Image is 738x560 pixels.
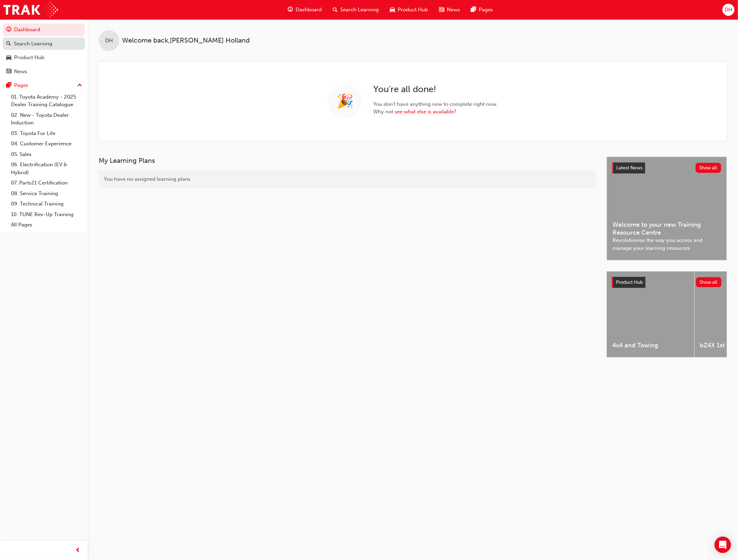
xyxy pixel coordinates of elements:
a: 03. Toyota For Life [8,128,85,139]
a: search-iconSearch Learning [327,3,384,17]
div: News [14,68,27,76]
span: Welcome to your new Training Resource Centre [613,221,721,236]
span: news-icon [6,69,11,75]
a: Latest NewsShow all [613,163,721,173]
a: 01. Toyota Academy - 2025 Dealer Training Catalogue [8,92,85,110]
span: prev-icon [76,546,81,555]
div: Product Hub [14,54,44,61]
button: Pages [3,79,85,92]
span: car-icon [6,55,11,61]
span: You don't have anything new to complete right now. [373,100,498,108]
h2: You're all done! [373,84,498,95]
span: Latest News [616,165,642,171]
span: Revolutionise the way you access and manage your learning resources. [613,236,721,252]
a: 4x4 and Towing [607,271,694,357]
a: news-iconNews [433,3,465,17]
span: 🎉 [337,97,354,105]
a: Latest NewsShow allWelcome to your new Training Resource CentreRevolutionise the way you access a... [607,157,727,260]
span: search-icon [6,41,11,47]
span: Product Hub [616,279,643,285]
a: Dashboard [3,23,85,36]
span: guage-icon [6,27,11,33]
a: All Pages [8,220,85,230]
a: 07. Parts21 Certification [8,178,85,188]
a: 02. New - Toyota Dealer Induction [8,110,85,128]
span: guage-icon [288,5,293,14]
a: car-iconProduct Hub [384,3,433,17]
div: Open Intercom Messenger [715,537,731,553]
a: 10. TUNE Rev-Up Training [8,209,85,220]
button: DashboardSearch LearningProduct HubNews [3,22,85,79]
a: News [3,65,85,78]
span: news-icon [439,5,444,14]
a: guage-iconDashboard [282,3,327,17]
span: DH [725,6,732,14]
div: Pages [14,81,28,89]
span: Product Hub [398,6,428,14]
span: 4x4 and Towing [612,341,689,349]
span: search-icon [333,5,338,14]
span: pages-icon [6,82,11,89]
a: 06. Electrification (EV & Hybrid) [8,159,85,178]
span: Dashboard [296,6,322,14]
span: Why not [373,108,498,116]
div: You have no assigned learning plans [99,170,596,188]
a: Search Learning [3,37,85,50]
span: Welcome back , [PERSON_NAME] Holland [122,37,250,45]
a: 09. Technical Training [8,199,85,209]
a: 04. Customer Experience [8,138,85,149]
a: pages-iconPages [465,3,498,17]
a: 08. Service Training [8,188,85,199]
span: up-icon [77,81,82,90]
button: Show all [696,163,722,173]
a: Product HubShow all [612,277,722,288]
h3: My Learning Plans [99,157,596,165]
img: Trak [3,2,58,18]
span: Pages [479,6,493,14]
span: car-icon [390,5,395,14]
a: see what else is available? [395,109,456,115]
a: Product Hub [3,51,85,64]
span: pages-icon [471,5,476,14]
span: DH [105,37,113,45]
a: 05. Sales [8,149,85,160]
div: Search Learning [14,40,52,48]
button: DH [723,4,735,16]
span: Search Learning [340,6,379,14]
button: Show all [696,277,722,287]
span: News [447,6,460,14]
